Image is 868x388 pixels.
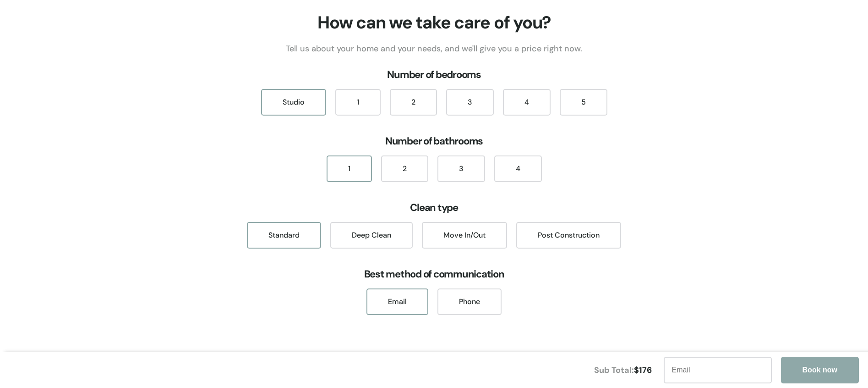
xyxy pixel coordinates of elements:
div: 4 [494,155,542,182]
div: Standard [247,222,321,249]
div: Sub Total: [594,365,659,376]
span: $ 176 [634,365,652,376]
input: Email [664,357,772,383]
div: 3 [446,89,494,116]
div: Email [366,288,428,315]
div: Move In/Out [422,222,507,249]
div: Deep Clean [330,222,413,249]
div: Studio [261,89,326,116]
div: 2 [390,89,437,116]
div: 1 [335,89,381,116]
div: 5 [560,89,607,116]
div: 1 [327,155,372,182]
div: Post Construction [516,222,621,249]
div: 2 [381,155,428,182]
div: 3 [437,155,485,182]
div: 4 [503,89,551,116]
div: Phone [437,288,502,315]
button: Book now [781,357,859,383]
